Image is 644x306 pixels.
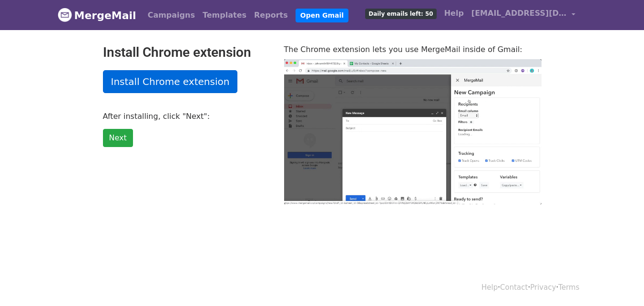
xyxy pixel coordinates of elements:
a: Campaigns [144,6,199,25]
span: Daily emails left: 50 [365,9,436,19]
a: Next [103,129,133,147]
a: MergeMail [58,5,136,25]
img: MergeMail logo [58,8,72,22]
a: Daily emails left: 50 [361,4,440,23]
a: Install Chrome extension [103,70,238,93]
a: Terms [558,283,579,292]
a: Reports [250,6,292,25]
p: The Chrome extension lets you use MergeMail inside of Gmail: [284,44,542,54]
a: Help [440,4,468,23]
iframe: Chat Widget [596,260,644,306]
a: [EMAIL_ADDRESS][DOMAIN_NAME] [468,4,579,26]
p: After installing, click "Next": [103,111,270,121]
h2: Install Chrome extension [103,44,270,61]
a: Privacy [530,283,556,292]
span: [EMAIL_ADDRESS][DOMAIN_NAME] [471,8,567,19]
a: Open Gmail [296,9,348,22]
a: Contact [500,283,528,292]
a: Templates [199,6,250,25]
a: Help [481,283,498,292]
